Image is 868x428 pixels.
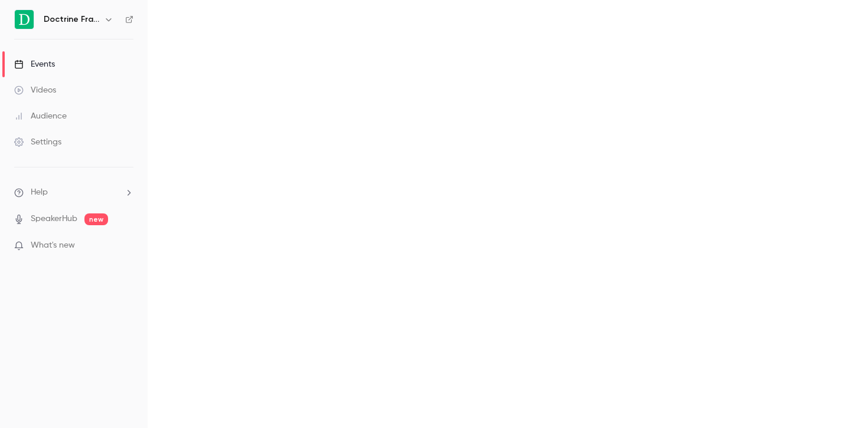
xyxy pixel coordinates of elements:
[84,213,108,225] span: new
[31,186,48,199] span: Help
[44,14,99,25] h6: Doctrine France
[31,239,75,252] span: What's new
[14,186,133,199] li: help-dropdown-opener
[14,58,55,70] div: Events
[31,213,77,225] a: SpeakerHub
[14,110,67,122] div: Audience
[15,10,34,29] img: Doctrine France
[14,84,56,96] div: Videos
[14,136,61,148] div: Settings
